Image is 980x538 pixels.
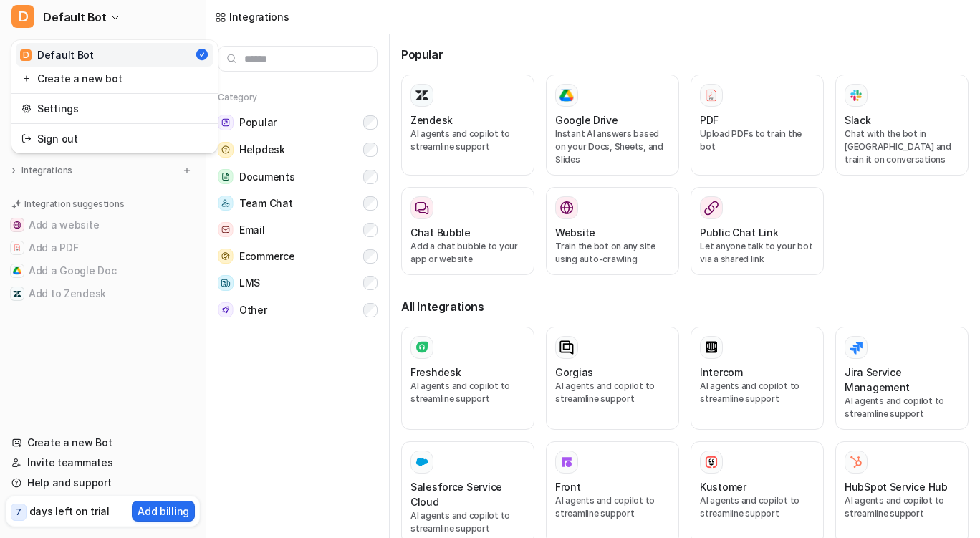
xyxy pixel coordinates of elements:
img: reset [21,131,32,146]
img: reset [21,101,32,116]
div: Default Bot [20,47,94,62]
a: Sign out [16,127,213,150]
a: Settings [16,97,213,120]
div: DDefault Bot [11,40,218,153]
a: Create a new bot [16,67,213,90]
span: D [11,5,34,28]
img: reset [21,71,32,86]
span: D [20,49,32,61]
span: Default Bot [43,7,107,27]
